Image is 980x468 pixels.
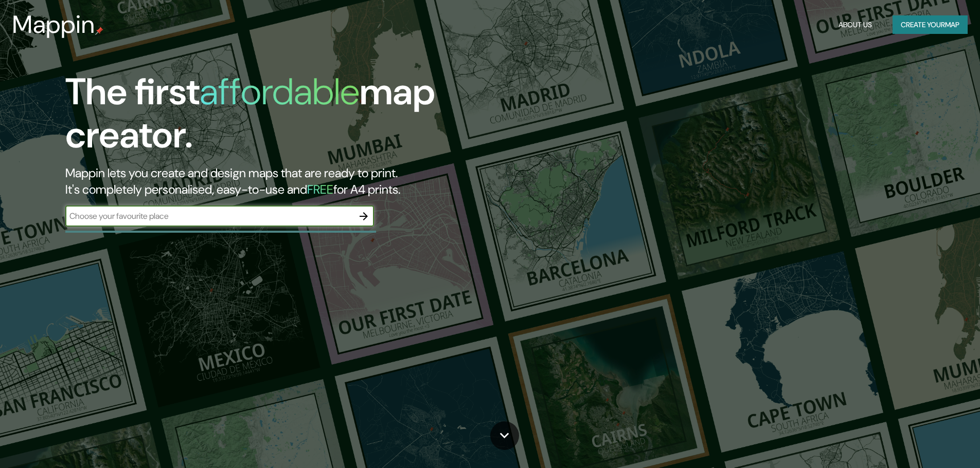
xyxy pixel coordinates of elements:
[834,15,876,34] button: About Us
[200,68,360,116] h1: affordable
[95,27,103,35] img: mappin-pin
[893,15,968,34] button: Create yourmap
[12,10,95,39] h3: Mappin
[65,165,556,198] h2: Mappin lets you create and design maps that are ready to print. It's completely personalised, eas...
[65,70,556,165] h1: The first map creator.
[65,210,353,222] input: Choose your favourite place
[307,181,333,197] h5: FREE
